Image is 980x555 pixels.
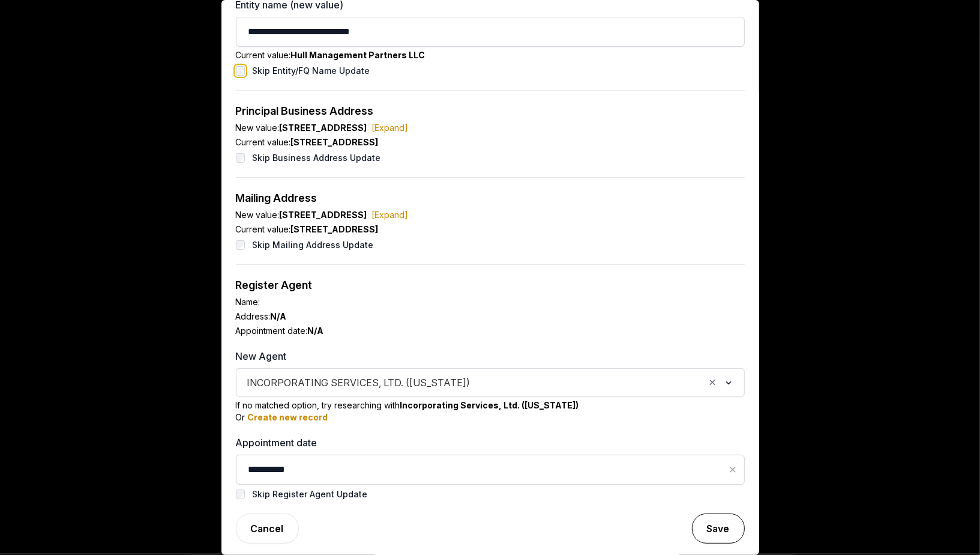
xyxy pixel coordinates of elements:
[236,514,299,544] a: Cancel
[291,137,379,147] b: [STREET_ADDRESS]
[236,91,745,120] div: Principal Business Address
[236,122,745,134] div: New value:
[308,326,324,336] b: N/A
[252,489,367,499] label: Skip Register Agent Update
[236,223,745,235] div: Current value:
[252,240,373,250] label: Skip Mailing Address Update
[236,435,745,450] label: Appointment date
[291,50,425,60] b: Hull Management Partners LLC
[242,372,739,393] div: Search for option
[236,209,745,221] div: New value:
[280,123,367,133] b: [STREET_ADDRESS]
[372,210,409,220] a: [Expand]
[236,349,745,363] label: New Agent
[236,399,745,423] div: If no matched option, try researching with Or
[236,325,745,337] div: Appointment date:
[236,136,745,148] div: Current value:
[400,400,579,410] b: Incorporating Services, Ltd. ([US_STATE])
[708,374,718,391] button: Clear Selected
[236,277,745,294] div: Register Agent
[271,311,287,321] b: N/A
[236,296,745,308] div: Name:
[236,455,745,485] input: Datepicker input
[692,514,745,544] button: Save
[476,374,705,391] input: Search for option
[248,412,328,422] a: Create new record
[252,65,370,76] label: Skip Entity/FQ Name Update
[252,153,380,163] label: Skip Business Address Update
[236,311,745,323] div: Address:
[244,374,473,391] span: INCORPORATING SERVICES, LTD. ([US_STATE])
[236,178,745,207] div: Mailing Address
[280,210,367,220] b: [STREET_ADDRESS]
[236,49,745,61] div: Current value:
[291,224,379,234] b: [STREET_ADDRESS]
[372,123,409,133] a: [Expand]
